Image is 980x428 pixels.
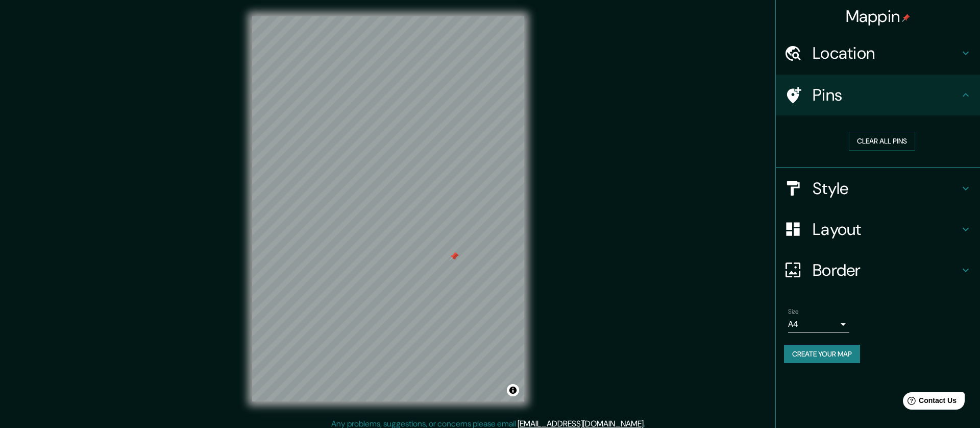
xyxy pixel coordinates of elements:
[849,132,915,151] button: Clear all pins
[889,388,969,417] iframe: Help widget launcher
[788,307,799,316] label: Size
[776,75,980,115] div: Pins
[776,33,980,74] div: Location
[776,250,980,291] div: Border
[813,219,960,240] h4: Layout
[846,6,911,27] h4: Mappin
[813,43,960,63] h4: Location
[507,384,519,396] button: Toggle attribution
[776,168,980,209] div: Style
[813,85,960,105] h4: Pins
[813,260,960,280] h4: Border
[784,345,860,364] button: Create your map
[252,16,524,401] canvas: Map
[788,316,849,332] div: A4
[776,209,980,250] div: Layout
[813,178,960,199] h4: Style
[902,14,910,22] img: pin-icon.png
